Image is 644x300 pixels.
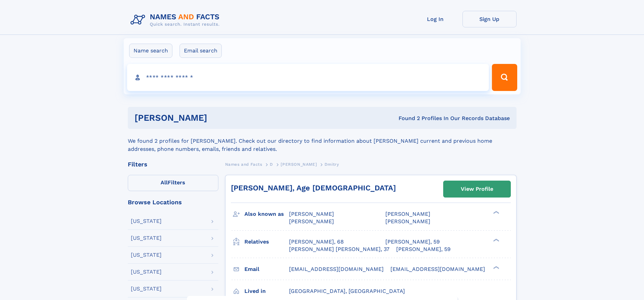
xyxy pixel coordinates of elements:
h3: Lived in [244,285,289,297]
label: Name search [129,44,172,58]
span: Dmitry [325,162,339,167]
button: Search Button [492,64,517,91]
div: [US_STATE] [131,269,162,275]
h1: [PERSON_NAME] [135,114,303,122]
span: [PERSON_NAME] [289,218,334,225]
img: Logo Names and Facts [128,11,225,29]
a: [PERSON_NAME], 68 [289,238,344,246]
span: [PERSON_NAME] [385,218,430,225]
span: [GEOGRAPHIC_DATA], [GEOGRAPHIC_DATA] [289,288,405,294]
a: [PERSON_NAME] [PERSON_NAME], 37 [289,246,389,253]
a: [PERSON_NAME], Age [DEMOGRAPHIC_DATA] [231,184,396,192]
input: search input [127,64,489,91]
div: Found 2 Profiles In Our Records Database [303,115,510,122]
div: [US_STATE] [131,218,162,224]
a: D [270,160,273,168]
h3: Also known as [244,208,289,220]
div: We found 2 profiles for [PERSON_NAME]. Check out our directory to find information about [PERSON_... [128,129,517,153]
span: [PERSON_NAME] [281,162,317,167]
a: Names and Facts [225,160,262,168]
div: [US_STATE] [131,235,162,241]
div: Browse Locations [128,199,218,205]
div: View Profile [461,181,493,197]
div: ❯ [492,265,500,270]
h3: Relatives [244,236,289,248]
div: [US_STATE] [131,252,162,258]
div: ❯ [492,238,500,242]
div: [US_STATE] [131,286,162,292]
div: Filters [128,161,218,167]
a: [PERSON_NAME], 59 [385,238,440,246]
span: All [161,179,168,186]
span: [EMAIL_ADDRESS][DOMAIN_NAME] [390,266,485,272]
label: Email search [180,44,222,58]
div: ❯ [492,210,500,215]
a: [PERSON_NAME] [281,160,317,168]
span: [PERSON_NAME] [385,211,430,217]
a: Log In [408,11,462,27]
span: [EMAIL_ADDRESS][DOMAIN_NAME] [289,266,384,272]
label: Filters [128,175,218,191]
span: [PERSON_NAME] [289,211,334,217]
h3: Email [244,263,289,275]
a: View Profile [444,181,510,197]
span: D [270,162,273,167]
a: Sign Up [462,11,517,27]
a: [PERSON_NAME], 59 [396,246,451,253]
